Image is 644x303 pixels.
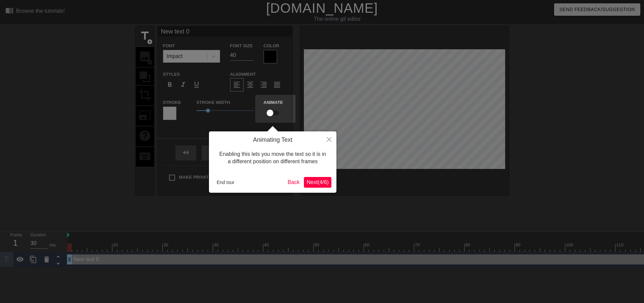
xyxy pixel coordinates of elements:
[307,179,329,185] span: Next ( 4 / 6 )
[214,136,331,144] h4: Animating Text
[214,144,331,172] div: Enabling this lets you move the text so it is in a different position on different frames
[214,177,237,187] button: End tour
[304,177,331,188] button: Next
[285,177,303,188] button: Back
[322,131,336,147] button: Close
